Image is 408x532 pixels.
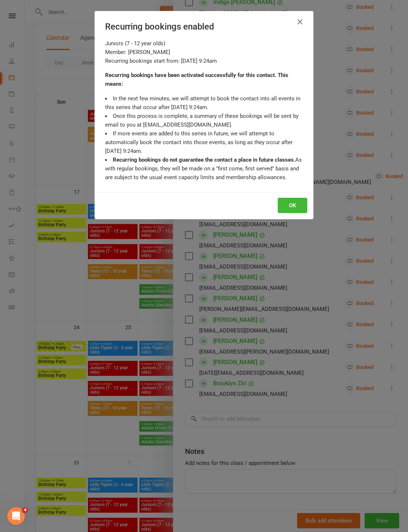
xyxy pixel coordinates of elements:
div: Recurring bookings start from: [DATE] 9:24am [105,57,303,65]
div: Member: [PERSON_NAME] [105,48,303,57]
button: Close [294,16,306,28]
div: Juniors (7 - 12 year olds) [105,39,303,48]
li: If more events are added to this series in future, we will attempt to automatically book the cont... [105,129,303,155]
iframe: Intercom live chat [7,507,25,525]
li: In the next few minutes, we will attempt to book the contact into all events in this series that ... [105,94,303,112]
button: OK [278,198,307,213]
li: Once this process is complete, a summary of these bookings will be sent by email to you at [EMAIL... [105,112,303,129]
strong: Recurring bookings have been activated successfully for this contact. This means: [105,72,288,87]
h4: Recurring bookings enabled [105,22,303,32]
strong: Recurring bookings do not guarantee the contact a place in future classes. [113,157,295,163]
li: As with regular bookings, they will be made on a "first come, first served" basis and are subject... [105,155,303,182]
span: 4 [22,507,28,513]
